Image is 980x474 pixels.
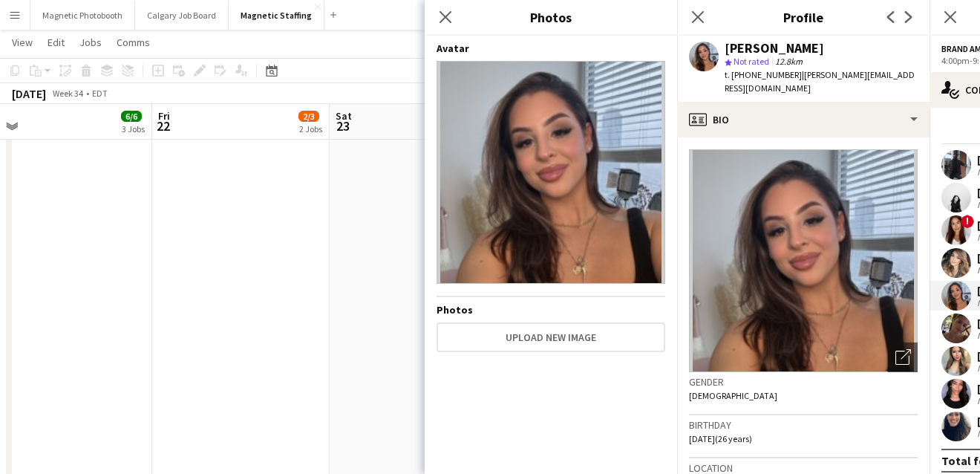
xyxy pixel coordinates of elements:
span: 2/3 [298,111,319,122]
div: EDT [92,88,108,99]
span: View [12,36,33,49]
span: [DATE] (26 years) [689,433,752,444]
div: 3 Jobs [122,123,145,134]
h3: Gender [689,375,918,389]
div: [PERSON_NAME] [725,42,824,55]
span: Comms [117,36,150,49]
span: | [PERSON_NAME][EMAIL_ADDRESS][DOMAIN_NAME] [725,69,915,94]
img: Crew avatar or photo [689,149,918,372]
span: 12.8km [772,56,806,67]
div: Bio [677,102,930,137]
span: Jobs [79,36,102,49]
span: Fri [158,109,170,123]
span: 6/6 [121,111,142,122]
a: Comms [111,33,156,52]
h3: Photos [425,7,677,27]
h3: Profile [677,7,930,27]
span: Edit [48,36,65,49]
span: [DEMOGRAPHIC_DATA] [689,390,777,401]
button: Upload new image [437,322,665,352]
div: [DATE] [12,86,46,101]
span: t. [PHONE_NUMBER] [725,69,802,80]
h4: Avatar [437,42,665,55]
a: Jobs [73,33,108,52]
h4: Photos [437,303,665,316]
h3: Birthday [689,418,918,432]
div: Open photos pop-in [888,342,918,372]
span: 23 [333,117,352,134]
span: Sat [336,109,352,123]
button: Calgary Job Board [135,1,229,30]
div: 2 Jobs [299,123,322,134]
span: Week 34 [49,88,86,99]
a: View [6,33,39,52]
img: Crew avatar [437,61,665,284]
span: 22 [156,117,170,134]
span: Not rated [734,56,769,67]
a: Edit [42,33,71,52]
span: ! [961,215,974,228]
button: Magnetic Photobooth [30,1,135,30]
button: Magnetic Staffing [229,1,324,30]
